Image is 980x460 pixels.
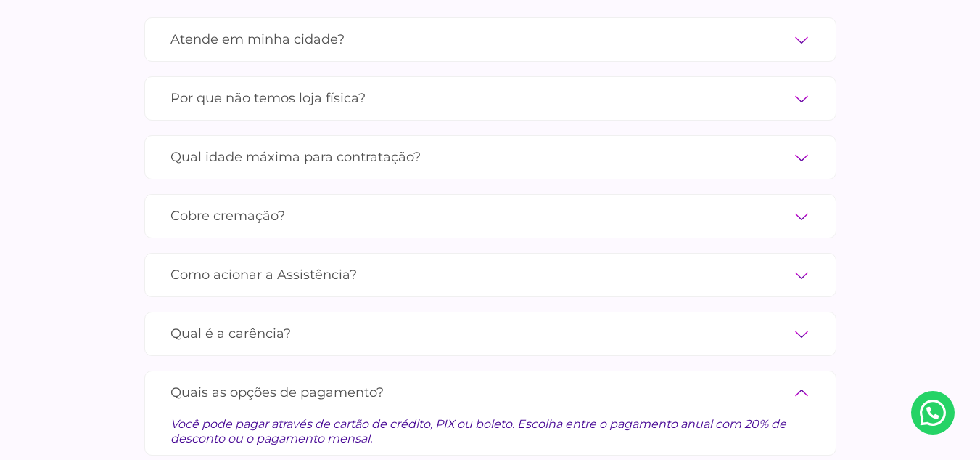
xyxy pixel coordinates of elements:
label: Quais as opções de pagamento? [170,380,810,405]
label: Qual é a carência? [170,321,810,347]
label: Cobre cremação? [170,203,810,229]
label: Como acionar a Assistência? [170,262,810,288]
div: Você pode pagar através de cartão de crédito, PIX ou boleto. Escolha entre o pagamento anual com ... [170,405,810,446]
label: Por que não temos loja física? [170,86,810,111]
label: Atende em minha cidade? [170,27,810,52]
a: Nosso Whatsapp [911,391,955,435]
label: Qual idade máxima para contratação? [170,145,810,170]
